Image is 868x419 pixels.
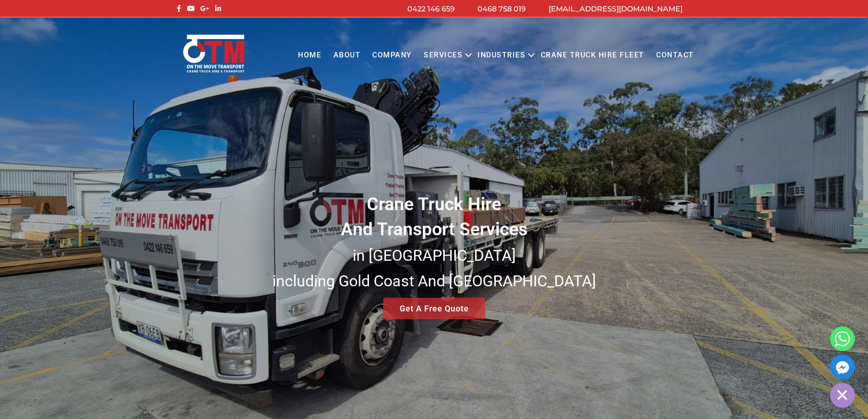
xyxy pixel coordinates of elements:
a: Whatsapp [830,326,855,351]
a: 0422 146 659 [407,5,455,13]
a: COMPANY [366,43,418,68]
a: Crane Truck Hire Fleet [534,43,650,68]
a: Facebook_Messenger [830,355,855,379]
a: Home [292,43,327,68]
small: in [GEOGRAPHIC_DATA] including Gold Coast And [GEOGRAPHIC_DATA] [272,246,596,290]
a: Get A Free Quote [383,298,485,319]
a: Industries [472,43,531,68]
a: Contact [650,43,700,68]
a: Services [418,43,468,68]
a: [EMAIL_ADDRESS][DOMAIN_NAME] [549,5,683,13]
a: About [327,43,366,68]
a: 0468 758 019 [478,5,526,13]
